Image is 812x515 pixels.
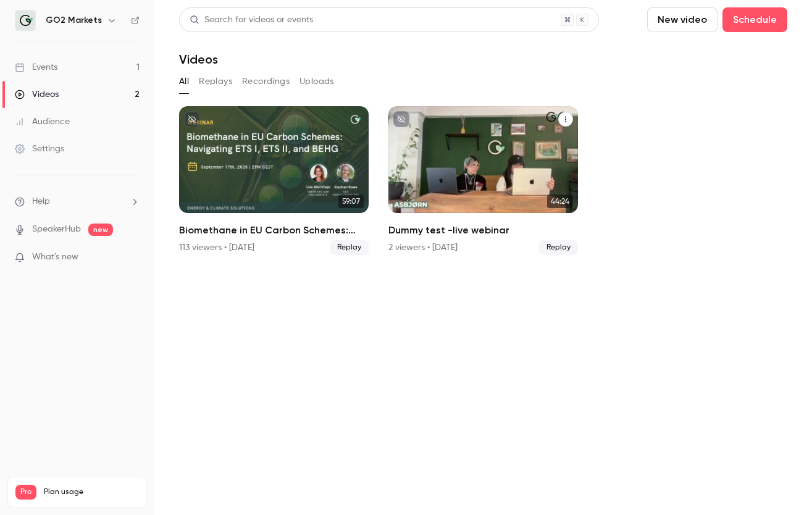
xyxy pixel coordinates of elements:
div: 2 viewers • [DATE] [388,241,458,254]
h2: Dummy test -live webinar [388,223,578,238]
h6: GO2 Markets [46,14,102,27]
div: Audience [15,115,70,128]
a: 44:24Dummy test -live webinar2 viewers • [DATE]Replay [388,106,578,255]
button: Recordings [242,72,290,91]
li: Dummy test -live webinar [388,106,578,255]
span: What's new [32,251,78,264]
button: Replays [199,72,232,91]
li: Biomethane in EU Carbon Schemes: Navigating ETS I, ETS II, and BEHG [179,106,369,255]
div: Settings [15,143,64,155]
span: new [88,224,113,236]
button: New video [647,7,718,32]
span: Plan usage [44,487,139,497]
button: All [179,72,189,91]
span: Help [32,195,50,208]
div: 113 viewers • [DATE] [179,241,254,254]
div: Events [15,61,57,73]
a: SpeakerHub [32,223,81,236]
button: unpublished [184,111,200,127]
button: Schedule [722,7,787,32]
div: Videos [15,88,59,101]
li: help-dropdown-opener [15,195,140,208]
iframe: Noticeable Trigger [125,252,140,263]
span: Replay [539,240,578,255]
button: Uploads [299,72,334,91]
span: 44:24 [547,195,573,208]
h2: Biomethane in EU Carbon Schemes: Navigating ETS I, ETS II, and BEHG [179,223,369,238]
img: GO2 Markets [15,10,35,30]
span: Pro [15,485,36,500]
button: unpublished [393,111,409,127]
ul: Videos [179,106,787,255]
h1: Videos [179,52,218,67]
section: Videos [179,7,787,508]
a: 59:07Biomethane in EU Carbon Schemes: Navigating ETS I, ETS II, and BEHG113 viewers • [DATE]Replay [179,106,369,255]
span: Replay [330,240,369,255]
div: Search for videos or events [190,14,313,27]
span: 59:07 [338,195,364,208]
